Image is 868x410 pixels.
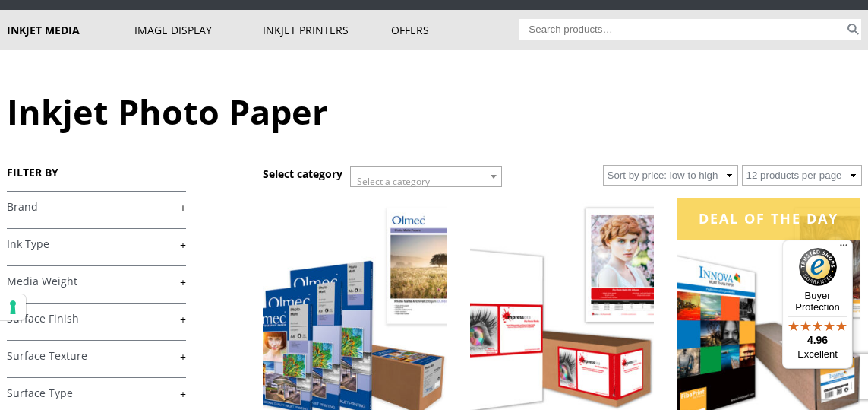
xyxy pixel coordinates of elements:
[7,386,186,401] a: +
[7,340,186,370] h4: Surface Texture
[391,10,519,50] a: Offers
[7,88,862,135] h1: Inkjet Photo Paper
[263,167,342,181] h3: Select category
[7,228,186,259] h4: Ink Type
[7,265,186,296] h4: Media Weight
[782,290,853,313] p: Buyer Protection
[7,303,186,333] h4: Surface Finish
[677,198,860,240] div: Deal of the day
[7,191,186,221] h4: Brand
[603,165,738,186] select: Shop order
[7,349,186,364] a: +
[799,248,837,286] img: Trusted Shops Trustmark
[134,10,263,50] a: Image Display
[519,19,844,40] input: Search products…
[7,200,186,215] a: +
[835,240,853,258] button: Menu
[7,312,186,326] a: +
[7,377,186,408] h4: Surface Type
[7,237,186,252] a: +
[357,175,430,188] span: Select a category
[782,240,853,369] button: Trusted Shops TrustmarkBuyer Protection4.96Excellent
[782,348,853,361] p: Excellent
[7,10,135,50] a: Inkjet Media
[7,165,186,180] h3: FILTER BY
[263,10,391,50] a: Inkjet Printers
[844,19,862,40] button: Search
[7,275,186,289] a: +
[807,334,828,346] span: 4.96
